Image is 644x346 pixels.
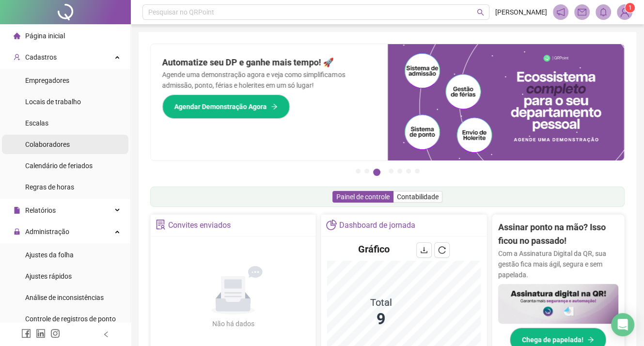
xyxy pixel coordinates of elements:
img: banner%2Fd57e337e-a0d3-4837-9615-f134fc33a8e6.png [388,44,625,160]
span: user-add [14,54,20,61]
h4: Gráfico [358,242,390,256]
p: Agende uma demonstração agora e veja como simplificamos admissão, ponto, férias e holerites em um... [162,69,376,91]
span: Agendar Demonstração Agora [174,101,267,112]
span: Contabilidade [397,193,439,201]
span: lock [14,228,20,235]
button: 5 [397,169,402,173]
span: Painel de controle [336,193,390,201]
span: Chega de papelada! [522,334,583,345]
span: Escalas [25,119,48,127]
sup: Atualize o seu contato no menu Meus Dados [625,3,635,13]
span: Análise de inconsistências [25,294,104,301]
span: left [103,331,110,338]
span: home [14,32,20,39]
span: Relatórios [25,206,56,214]
img: 87595 [617,5,632,19]
button: 7 [415,169,420,173]
span: Cadastros [25,53,57,61]
span: bell [599,8,608,16]
span: download [420,246,428,254]
span: solution [156,220,166,230]
span: Controle de registros de ponto [25,315,116,323]
span: Regras de horas [25,183,74,191]
span: Ajustes rápidos [25,272,72,280]
span: linkedin [36,329,46,338]
span: pie-chart [326,220,336,230]
span: Colaboradores [25,141,70,148]
span: 1 [628,4,632,11]
div: Convites enviados [168,217,231,234]
span: file [14,207,20,214]
span: Locais de trabalho [25,98,81,106]
span: arrow-right [271,103,278,110]
span: Empregadores [25,77,69,84]
p: Com a Assinatura Digital da QR, sua gestão fica mais ágil, segura e sem papelada. [498,248,618,280]
div: Não há dados [188,318,278,329]
h2: Automatize seu DP e ganhe mais tempo! 🚀 [162,56,376,69]
button: 4 [389,169,393,173]
div: Dashboard de jornada [339,217,415,234]
span: mail [578,8,586,16]
button: Agendar Demonstração Agora [162,94,290,119]
span: Administração [25,228,69,236]
button: 2 [364,169,369,173]
span: notification [556,8,565,16]
span: Calendário de feriados [25,162,93,170]
span: Ajustes da folha [25,251,74,259]
span: Página inicial [25,32,65,40]
span: search [477,9,484,16]
button: 6 [406,169,411,173]
div: Open Intercom Messenger [611,313,634,336]
span: facebook [21,329,31,338]
button: 3 [373,169,380,176]
span: reload [438,246,446,254]
h2: Assinar ponto na mão? Isso ficou no passado! [498,220,618,248]
span: instagram [50,329,60,338]
img: banner%2F02c71560-61a6-44d4-94b9-c8ab97240462.png [498,284,618,324]
button: 1 [356,169,361,173]
span: arrow-right [587,336,594,343]
span: [PERSON_NAME] [495,7,547,17]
